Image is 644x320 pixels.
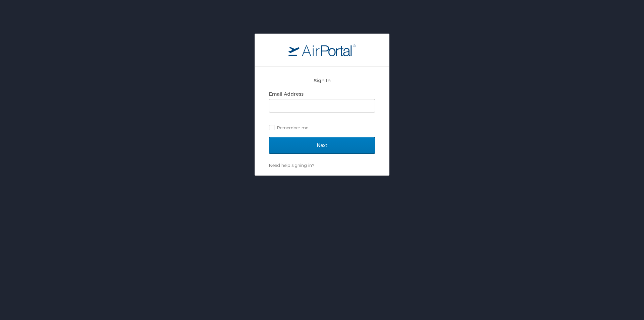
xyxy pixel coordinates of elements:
input: Next [269,137,375,154]
label: Email Address [269,91,304,97]
label: Remember me [269,123,375,133]
img: logo [288,44,356,56]
h2: Sign In [269,77,375,84]
a: Need help signing in? [269,163,314,168]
